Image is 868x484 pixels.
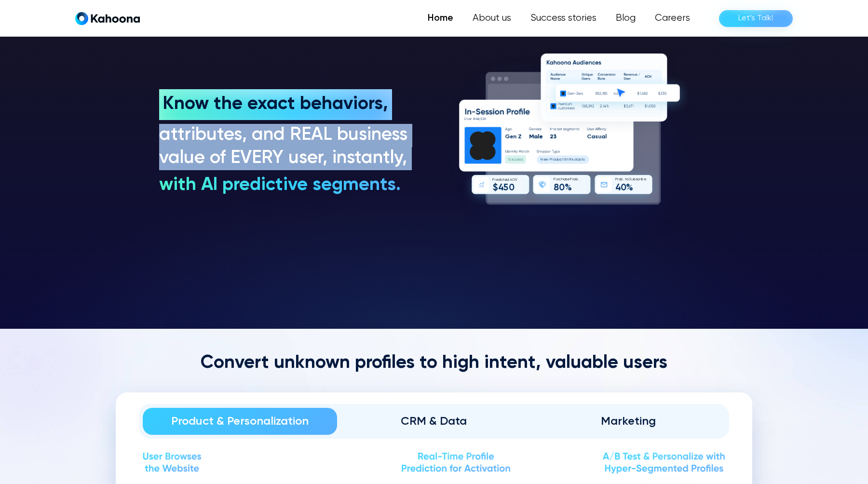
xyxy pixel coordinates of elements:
a: Blog [606,9,645,28]
text: e [510,134,514,140]
text: t [582,158,583,162]
text: G [505,134,510,140]
text: s [575,158,577,162]
text: a [601,134,605,140]
text: o [619,178,621,182]
text: t [503,178,504,182]
text: e [469,117,472,121]
g: % [565,184,572,193]
text: e [644,178,646,182]
text: a [591,134,595,140]
text: o [573,178,576,182]
text: P [554,178,556,182]
text: u [632,178,634,182]
text: o [553,158,556,162]
h3: attributes, and REAL business value of EVERY user, instantly, [159,124,413,170]
a: Home [418,9,463,28]
text: P [550,158,552,162]
text: i [641,178,642,182]
text: l [605,134,607,140]
text: w [545,158,548,162]
text: a [577,158,580,162]
text: s [467,117,469,121]
text: 2 [550,134,553,140]
text: 3 [553,134,556,140]
text: 4 [498,184,504,193]
text: o [626,178,629,182]
text: P [570,178,572,182]
text: P [492,178,494,182]
text: b [576,178,578,182]
text: 4 [475,117,478,121]
text: U [464,117,466,121]
g: Success [508,158,523,162]
text: V [515,178,517,182]
text: s [566,178,568,182]
h3: with AI predictive segments. [159,174,401,197]
text: c [513,158,515,162]
text: S [508,158,510,162]
text: d [498,178,501,182]
text: # [473,117,475,121]
a: Careers [645,9,700,28]
text: M [529,134,534,140]
text: u [558,158,560,162]
text: , [479,117,480,121]
text: 0 [509,184,515,193]
text: u [511,158,513,162]
text: $ [493,183,498,193]
text: N [541,158,543,162]
text: u [598,134,601,140]
text: r [471,117,472,121]
text: e [539,134,543,140]
text: 8 [554,184,559,193]
g: New Product Enthusiasts [541,158,585,162]
text: a [534,134,538,140]
text: h [561,178,563,182]
text: s [580,158,582,162]
a: Let’s Talk! [719,10,793,27]
text: t [569,158,570,162]
g: Gen Z [505,134,522,140]
text: d [556,158,558,162]
text: b [621,178,623,182]
g: 23 [550,134,556,140]
text: A [510,178,512,182]
text: n [567,158,569,162]
text: d [506,178,509,182]
g: Casual [587,134,606,140]
h3: Know the exact behaviors, [163,93,392,116]
text: r [617,178,618,182]
h2: Convert unknown profiles to high intent, valuable users [116,352,752,375]
text: c [501,178,503,182]
text: E [565,158,567,162]
g: 80 [554,184,565,193]
text: 8 [477,117,479,121]
div: Let’s Talk! [738,11,773,26]
text: t [625,178,626,182]
text: b [634,178,636,182]
text: s [583,158,585,162]
text: C [587,134,592,140]
text: r [639,178,640,182]
text: O [512,178,515,182]
text: c [515,158,517,162]
text: u [572,158,574,162]
text: i [576,158,577,162]
g: Purchase Prob. [554,178,579,182]
text: t [562,158,564,162]
text: a [563,178,566,182]
text: 4 [615,184,621,193]
g: 450 [498,184,514,193]
text: n [513,134,516,140]
text: S [629,178,631,182]
text: u [556,178,558,182]
text: P [615,178,617,182]
text: c [560,158,562,162]
g: User #48,520 [464,117,486,121]
div: Marketing [544,414,712,429]
text: % [626,184,633,193]
text: b [641,178,643,182]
